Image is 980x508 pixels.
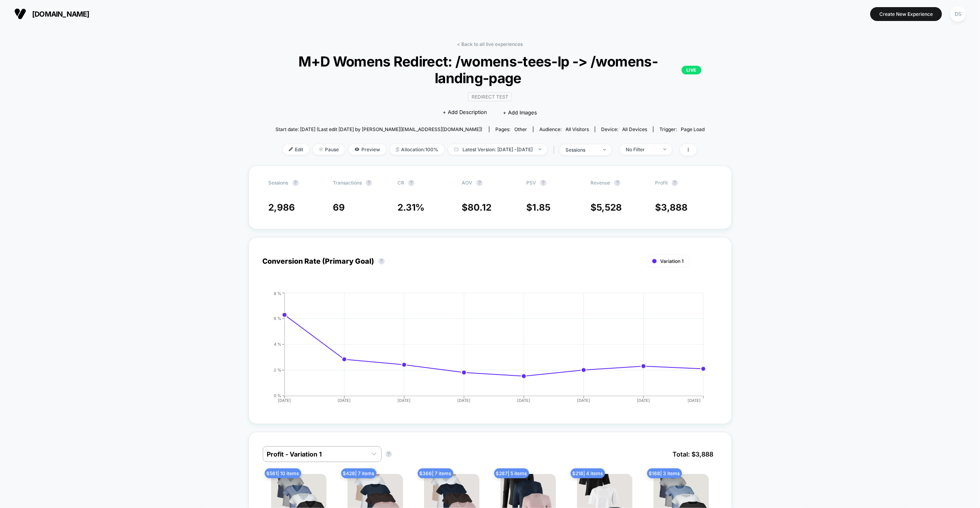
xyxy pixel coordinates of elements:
[540,180,546,186] button: ?
[468,92,512,101] span: Redirect Test
[468,202,491,213] span: 80.12
[622,126,647,132] span: all devices
[283,144,309,155] span: Edit
[397,180,404,186] span: CR
[275,126,482,132] span: Start date: [DATE] (Last edit [DATE] by [PERSON_NAME][EMAIL_ADDRESS][DOMAIN_NAME])
[681,126,705,132] span: Page Load
[532,202,550,213] span: 1.85
[655,202,688,213] span: $
[12,8,92,20] button: [DOMAIN_NAME]
[443,108,487,116] span: + Add Description
[255,291,710,410] div: CONVERSION_RATE
[595,126,653,132] span: Device:
[659,126,705,132] div: Trigger:
[637,398,650,403] tspan: [DATE]
[333,202,345,213] span: 69
[32,10,90,18] span: [DOMAIN_NAME]
[278,398,291,403] tspan: [DATE]
[269,202,295,213] span: 2,986
[518,398,531,403] tspan: [DATE]
[647,468,682,478] span: $ 188 | 3 items
[366,180,372,186] button: ?
[565,126,589,132] span: All Visitors
[319,147,323,151] img: end
[655,180,668,186] span: Profit
[349,144,386,155] span: Preview
[457,41,523,47] a: < Back to all live experiences
[274,291,281,295] tspan: 8 %
[663,148,666,150] img: end
[626,147,657,152] div: No Filter
[577,398,590,403] tspan: [DATE]
[495,126,527,132] div: Pages:
[526,202,550,213] span: $
[669,446,718,462] span: Total: $ 3,888
[292,180,299,186] button: ?
[454,147,458,151] img: calendar
[396,147,399,152] img: rebalance
[333,180,362,186] span: Transactions
[274,342,281,346] tspan: 4 %
[408,180,415,186] button: ?
[661,202,688,213] span: 3,888
[565,147,597,153] div: sessions
[418,468,453,478] span: $ 366 | 7 items
[390,144,444,155] span: Allocation: 100%
[448,144,547,155] span: Latest Version: [DATE] - [DATE]
[596,202,622,213] span: 5,528
[313,144,345,155] span: Pause
[265,468,301,478] span: $ 561 | 10 items
[688,398,701,403] tspan: [DATE]
[551,144,560,156] span: |
[603,149,606,150] img: end
[672,180,678,186] button: ?
[539,148,541,150] img: end
[338,398,351,403] tspan: [DATE]
[14,8,26,20] img: Visually logo
[274,316,281,321] tspan: 6 %
[539,126,589,132] div: Audience:
[614,180,621,186] button: ?
[457,398,470,403] tspan: [DATE]
[682,66,701,74] p: LIVE
[397,202,425,213] span: 2.31 %
[274,367,281,372] tspan: 2 %
[590,202,622,213] span: $
[571,468,605,478] span: $ 218 | 4 items
[279,53,701,86] span: M+D Womens Redirect: /womens-tees-lp -> /womens-landing-page
[269,180,288,186] span: Sessions
[950,6,966,22] div: DS
[274,393,281,398] tspan: 0 %
[378,258,385,264] button: ?
[503,109,537,116] span: + Add Images
[870,7,942,21] button: Create New Experience
[386,451,392,457] button: ?
[590,180,610,186] span: Revenue
[514,126,527,132] span: other
[476,180,483,186] button: ?
[462,202,491,213] span: $
[526,180,536,186] span: PSV
[397,398,411,403] tspan: [DATE]
[661,258,684,264] span: Variation 1
[341,468,376,478] span: $ 428 | 7 items
[494,468,529,478] span: $ 287 | 5 items
[289,147,293,151] img: edit
[462,180,472,186] span: AOV
[948,6,968,22] button: DS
